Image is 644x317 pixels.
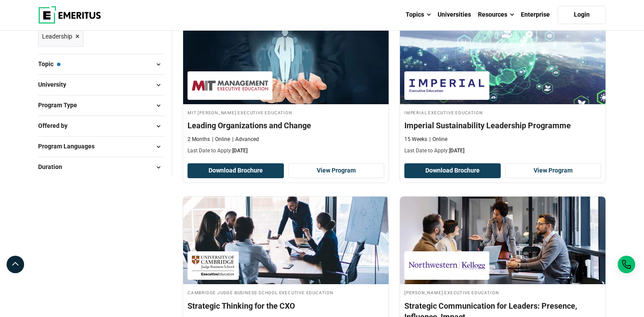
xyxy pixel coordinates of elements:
button: Topic [38,58,165,71]
img: Strategic Communication for Leaders: Presence, Influence, Impact | Online Leadership Course [400,197,605,284]
span: Program Languages [38,141,102,151]
button: Program Languages [38,140,165,153]
p: Last Date to Apply: [404,147,601,155]
p: Online [212,136,230,143]
a: Login [558,6,606,24]
span: [DATE] [232,148,248,154]
button: Program Type [38,99,165,112]
span: University [38,80,73,89]
a: View Program [505,163,602,178]
p: 15 Weeks [404,136,427,143]
img: Kellogg Executive Education [409,256,485,275]
h4: Cambridge Judge Business School Executive Education [188,289,384,296]
h4: Leading Organizations and Change [188,120,384,131]
h4: Imperial Executive Education [404,109,601,116]
span: Leadership [42,32,72,41]
p: Online [429,136,447,143]
h4: [PERSON_NAME] Executive Education [404,289,601,296]
span: Duration [38,162,69,172]
button: Offered by [38,120,165,133]
a: View Program [288,163,385,178]
span: × [75,30,80,43]
h4: Imperial Sustainability Leadership Programme [404,120,601,131]
button: Duration [38,161,165,174]
h4: MIT [PERSON_NAME] Executive Education [188,109,384,116]
h4: Strategic Thinking for the CXO [188,300,384,311]
p: 2 Months [188,136,210,143]
span: [DATE] [449,148,464,154]
a: Leadership Course by Imperial Executive Education - September 11, 2025 Imperial Executive Educati... [400,17,605,159]
img: Imperial Sustainability Leadership Programme | Online Leadership Course [400,17,605,104]
img: MIT Sloan Executive Education [192,76,268,95]
p: Last Date to Apply: [188,147,384,155]
span: Program Type [38,100,84,110]
a: Leadership Course by MIT Sloan Executive Education - September 11, 2025 MIT Sloan Executive Educa... [183,17,389,159]
span: Topic [38,59,60,69]
img: Cambridge Judge Business School Executive Education [192,256,234,275]
a: Leadership × [38,26,84,47]
img: Imperial Executive Education [409,76,485,95]
button: Download Brochure [188,163,284,178]
p: Advanced [232,136,259,143]
button: University [38,78,165,92]
img: Leading Organizations and Change | Online Leadership Course [183,17,389,104]
button: Download Brochure [404,163,501,178]
img: Strategic Thinking for the CXO | Online Leadership Course [183,197,389,284]
span: Offered by [38,121,74,130]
